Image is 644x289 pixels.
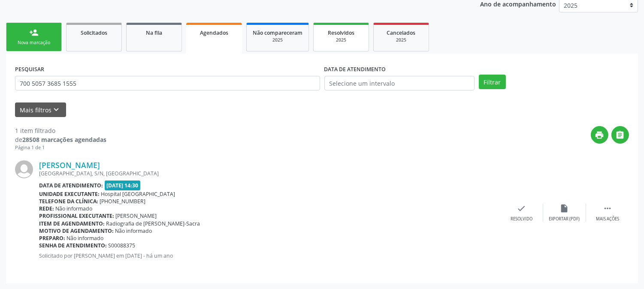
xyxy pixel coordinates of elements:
[100,198,146,205] span: [PHONE_NUMBER]
[39,198,98,205] b: Telefone da clínica:
[39,160,100,170] a: [PERSON_NAME]
[603,204,612,213] i: 
[15,160,33,178] img: img
[595,130,605,140] i: print
[200,29,228,36] span: Agendados
[39,227,114,235] b: Motivo de agendamento:
[15,63,44,76] label: PESQUISAR
[39,252,500,259] p: Solicitado por [PERSON_NAME] em [DATE] - há um ano
[29,28,39,37] div: person_add
[39,170,500,177] div: [GEOGRAPHIC_DATA], S/N, [GEOGRAPHIC_DATA]
[324,76,475,90] input: Selecione um intervalo
[106,220,200,227] span: Radiografia de [PERSON_NAME]-Sacra
[39,182,103,189] b: Data de atendimento:
[511,216,532,222] div: Resolvido
[22,135,106,144] strong: 28508 marcações agendadas
[146,29,162,36] span: Na fila
[15,144,106,151] div: Página 1 de 1
[39,235,65,242] b: Preparo:
[39,242,107,249] b: Senha de atendimento:
[616,130,625,140] i: 
[596,216,619,222] div: Mais ações
[39,212,114,220] b: Profissional executante:
[39,220,105,227] b: Item de agendamento:
[15,126,106,135] div: 1 item filtrado
[105,181,141,190] span: [DATE] 14:30
[387,29,416,36] span: Cancelados
[15,135,106,144] div: de
[549,216,580,222] div: Exportar (PDF)
[560,204,569,213] i: insert_drive_file
[611,126,629,144] button: 
[380,37,423,43] div: 2025
[253,37,302,43] div: 2025
[479,75,506,89] button: Filtrar
[15,76,320,90] input: Nome, CNS
[116,212,157,220] span: [PERSON_NAME]
[67,235,104,242] span: Não informado
[12,39,55,46] div: Nova marcação
[109,242,136,249] span: S00088375
[39,205,54,212] b: Rede:
[328,29,354,36] span: Resolvidos
[56,205,93,212] span: Não informado
[39,190,100,198] b: Unidade executante:
[324,63,386,76] label: DATA DE ATENDIMENTO
[517,204,526,213] i: check
[101,190,175,198] span: Hospital [GEOGRAPHIC_DATA]
[253,29,302,36] span: Não compareceram
[52,105,61,114] i: keyboard_arrow_down
[320,37,363,43] div: 2025
[81,29,107,36] span: Solicitados
[115,227,152,235] span: Não informado
[15,102,66,117] button: Mais filtroskeyboard_arrow_down
[591,126,608,144] button: print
